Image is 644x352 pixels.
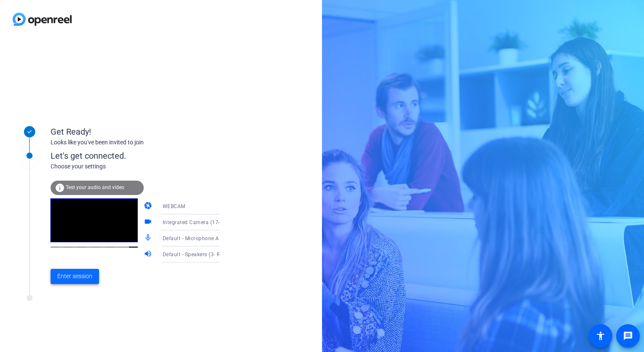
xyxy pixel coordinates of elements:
span: Integrated Camera (174f:11ae) [163,219,239,225]
mat-icon: info [55,183,65,193]
mat-icon: message [623,331,633,341]
div: Get Ready! [51,125,219,138]
span: Test your audio and video [66,184,124,190]
span: Default - Speakers (3- Realtek(R) Audio) [163,251,260,257]
button: Enter session [51,269,99,284]
div: Let's get connected. [51,149,236,162]
mat-icon: camera [144,201,154,211]
mat-icon: videocam [144,217,154,227]
div: Choose your settings [51,162,236,171]
span: Default - Microphone Array (Intel® Smart Sound Technology for Digital Microphones) [163,235,372,241]
mat-icon: accessibility [596,331,606,341]
span: Enter session [57,272,92,281]
mat-icon: mic_none [144,233,154,244]
mat-icon: volume_up [144,249,154,260]
span: WEBCAM [163,203,185,209]
div: Looks like you've been invited to join [51,138,219,147]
